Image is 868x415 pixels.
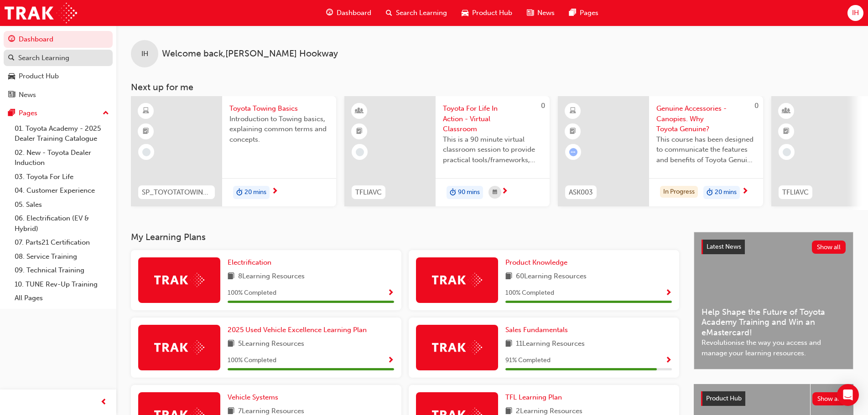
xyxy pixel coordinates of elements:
[229,114,329,145] span: Introduction to Towing basics, explaining common terms and concepts.
[516,338,585,350] span: 11 Learning Resources
[537,8,555,18] span: News
[715,187,737,198] span: 20 mins
[11,291,113,305] a: All Pages
[443,103,542,134] span: Toyota For Life In Action - Virtual Classroom
[665,289,672,297] span: Show Progress
[569,148,577,156] span: learningRecordVerb_ATTEMPT-icon
[505,355,551,366] span: 91 % Completed
[505,325,572,335] a: Sales Fundamentals
[271,188,278,196] span: next-icon
[142,148,151,156] span: learningRecordVerb_NONE-icon
[505,288,554,298] span: 100 % Completed
[4,50,113,67] a: Search Learning
[355,187,382,198] span: TFLIAVC
[8,36,15,44] span: guage-icon
[228,258,271,266] span: Electrification
[783,105,790,117] span: learningResourceType_INSTRUCTOR_LED-icon
[154,273,204,287] img: Trak
[472,8,512,18] span: Product Hub
[356,148,364,156] span: learningRecordVerb_NONE-icon
[516,271,587,282] span: 60 Learning Resources
[319,4,379,22] a: guage-iconDashboard
[19,108,37,118] div: Pages
[541,102,545,110] span: 0
[238,338,304,350] span: 5 Learning Resources
[4,68,113,85] a: Product Hub
[18,53,69,63] div: Search Learning
[11,211,113,236] a: 06. Electrification (EV & Hybrid)
[11,170,113,184] a: 03. Toyota For Life
[337,8,371,18] span: Dashboard
[562,4,606,22] a: pages-iconPages
[19,90,36,100] div: News
[707,187,713,199] span: duration-icon
[387,289,394,297] span: Show Progress
[19,71,59,82] div: Product Hub
[228,393,278,401] span: Vehicle Systems
[4,87,113,103] a: News
[462,7,468,19] span: car-icon
[432,273,482,287] img: Trak
[386,7,392,19] span: search-icon
[694,232,853,369] a: Latest NewsShow allHelp Shape the Future of Toyota Academy Training and Win an eMastercard!Revolu...
[8,91,15,99] span: news-icon
[665,357,672,365] span: Show Progress
[837,384,859,406] div: Open Intercom Messenger
[4,105,113,122] button: Pages
[783,126,790,138] span: booktick-icon
[387,355,394,366] button: Show Progress
[570,105,576,117] span: learningResourceType_ELEARNING-icon
[580,8,598,18] span: Pages
[852,8,859,18] span: IH
[665,355,672,366] button: Show Progress
[11,277,113,292] a: 10. TUNE Rev-Up Training
[443,134,542,165] span: This is a 90 minute virtual classroom session to provide practical tools/frameworks, behaviours a...
[527,7,534,19] span: news-icon
[505,326,568,334] span: Sales Fundamentals
[154,340,204,354] img: Trak
[228,271,234,282] span: book-icon
[812,241,846,254] button: Show all
[11,184,113,198] a: 04. Customer Experience
[702,240,846,254] a: Latest NewsShow all
[432,340,482,354] img: Trak
[11,122,113,146] a: 01. Toyota Academy - 2025 Dealer Training Catalogue
[344,96,550,206] a: 0TFLIAVCToyota For Life In Action - Virtual ClassroomThis is a 90 minute virtual classroom sessio...
[238,271,305,282] span: 8 Learning Resources
[244,187,266,198] span: 20 mins
[141,49,148,59] span: IH
[11,263,113,277] a: 09. Technical Training
[505,258,567,266] span: Product Knowledge
[742,188,748,196] span: next-icon
[11,236,113,250] a: 07. Parts21 Certification
[116,82,868,92] h3: Next up for me
[4,29,113,105] button: DashboardSearch LearningProduct HubNews
[131,96,336,206] a: SP_TOYOTATOWING_0424Toyota Towing BasicsIntroduction to Towing basics, explaining common terms an...
[569,7,576,19] span: pages-icon
[569,187,593,198] span: ASK003
[707,243,741,251] span: Latest News
[454,4,520,22] a: car-iconProduct Hub
[4,31,113,48] a: Dashboard
[558,96,763,206] a: 0ASK003Genuine Accessories - Canopies. Why Toyota Genuine?This course has been designed to commun...
[782,187,809,198] span: TFLIAVC
[228,392,282,403] a: Vehicle Systems
[11,198,113,212] a: 05. Sales
[8,109,15,118] span: pages-icon
[656,134,756,165] span: This course has been designed to communicate the features and benefits of Toyota Genuine Canopies...
[570,126,576,138] span: booktick-icon
[706,395,742,402] span: Product Hub
[701,391,846,406] a: Product HubShow all
[702,307,846,338] span: Help Shape the Future of Toyota Academy Training and Win an eMastercard!
[501,188,508,196] span: next-icon
[702,338,846,358] span: Revolutionise the way you access and manage your learning resources.
[387,287,394,299] button: Show Progress
[103,108,109,119] span: up-icon
[812,392,847,405] button: Show all
[520,4,562,22] a: news-iconNews
[228,326,367,334] span: 2025 Used Vehicle Excellence Learning Plan
[450,187,456,199] span: duration-icon
[131,232,679,242] h3: My Learning Plans
[660,186,698,198] div: In Progress
[505,271,512,282] span: book-icon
